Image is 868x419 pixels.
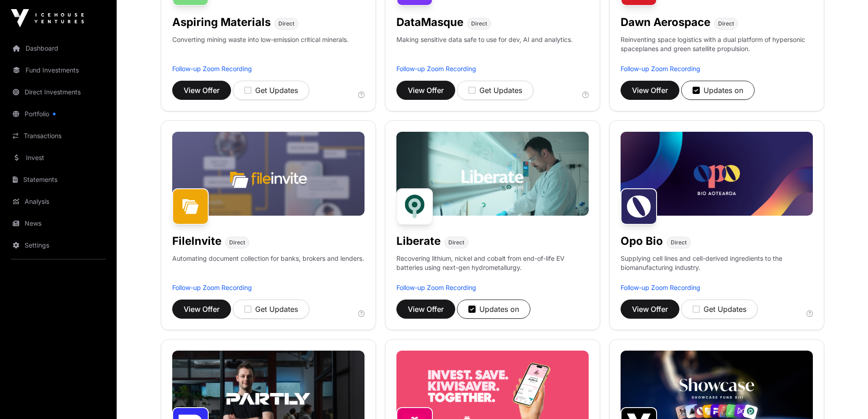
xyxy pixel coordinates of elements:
[671,239,687,246] span: Direct
[172,234,221,248] h1: FileInvite
[396,65,476,72] a: Follow-up Zoom Recording
[184,85,220,96] span: View Offer
[244,85,298,96] div: Get Updates
[278,20,294,27] span: Direct
[621,188,657,225] img: Opo Bio
[681,300,758,319] button: Get Updates
[7,82,109,102] a: Direct Investments
[681,81,755,100] button: Updates on
[172,15,271,30] h1: Aspiring Materials
[11,9,84,27] img: Icehouse Ventures Logo
[621,81,679,100] button: View Offer
[396,284,476,291] a: Follow-up Zoom Recording
[632,85,668,96] span: View Offer
[172,81,231,100] button: View Offer
[172,188,209,225] img: FileInvite
[621,132,813,216] img: Opo-Bio-Banner.jpg
[396,234,441,248] h1: Liberate
[229,239,245,246] span: Direct
[396,81,455,100] button: View Offer
[7,148,109,168] a: Invest
[172,284,252,291] a: Follow-up Zoom Recording
[408,304,444,315] span: View Offer
[718,20,734,27] span: Direct
[822,375,868,419] iframe: Chat Widget
[396,35,573,64] p: Making sensitive data safe to use for dev, AI and analytics.
[396,15,463,30] h1: DataMasque
[468,85,522,96] div: Get Updates
[457,81,534,100] button: Get Updates
[7,213,109,233] a: News
[471,20,487,27] span: Direct
[621,65,700,72] a: Follow-up Zoom Recording
[468,304,519,315] div: Updates on
[7,104,109,124] a: Portfolio
[621,234,663,248] h1: Opo Bio
[396,188,433,225] img: Liberate
[396,132,589,216] img: Liberate-Banner.jpg
[233,300,309,319] button: Get Updates
[244,304,298,315] div: Get Updates
[233,81,309,100] button: Get Updates
[7,191,109,212] a: Analysis
[172,300,231,319] button: View Offer
[693,304,746,315] div: Get Updates
[172,35,349,64] p: Converting mining waste into low-emission critical minerals.
[408,85,444,96] span: View Offer
[396,300,455,319] button: View Offer
[621,254,813,272] p: Supplying cell lines and cell-derived ingredients to the biomanufacturing industry.
[172,254,364,283] p: Automating document collection for banks, brokers and lenders.
[7,38,109,58] a: Dashboard
[396,254,589,283] p: Recovering lithium, nickel and cobalt from end-of-life EV batteries using next-gen hydrometallurgy.
[457,300,530,319] button: Updates on
[7,170,109,190] a: Statements
[7,60,109,80] a: Fund Investments
[621,300,679,319] button: View Offer
[7,126,109,146] a: Transactions
[693,85,743,96] div: Updates on
[172,65,252,72] a: Follow-up Zoom Recording
[621,15,710,30] h1: Dawn Aerospace
[7,235,109,255] a: Settings
[621,35,813,64] p: Reinventing space logistics with a dual platform of hypersonic spaceplanes and green satellite pr...
[621,284,700,291] a: Follow-up Zoom Recording
[172,132,365,216] img: File-Invite-Banner.jpg
[184,304,220,315] span: View Offer
[632,304,668,315] span: View Offer
[448,239,464,246] span: Direct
